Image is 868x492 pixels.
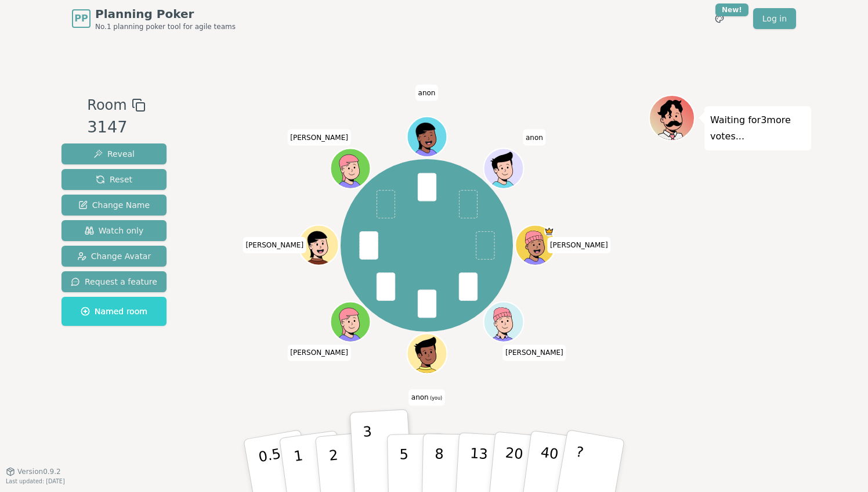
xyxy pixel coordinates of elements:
span: No.1 planning poker tool for agile teams [95,22,236,31]
span: Reset [96,174,132,185]
span: Click to change your name [287,345,351,361]
span: Room [87,95,126,116]
span: Click to change your name [547,237,611,253]
span: Last updated: [DATE] [6,478,65,484]
span: Reveal [93,148,135,160]
button: Request a feature [62,271,167,292]
p: Waiting for 3 more votes... [710,112,805,145]
span: Click to change your name [287,130,351,146]
span: (you) [429,396,443,401]
span: Planning Poker [95,6,236,22]
span: Named room [81,306,147,317]
span: Watch only [85,225,144,236]
button: Click to change your avatar [408,335,446,373]
span: Click to change your name [408,390,445,406]
span: PP [74,12,88,26]
a: Log in [753,8,796,29]
span: Click to change your name [502,345,566,361]
p: 3 [363,423,375,487]
div: New! [715,3,748,16]
button: New! [709,8,730,29]
button: Change Name [62,195,167,216]
span: Change Name [78,199,150,211]
button: Named room [62,297,167,326]
button: Reset [62,169,167,190]
span: Click to change your name [523,130,546,146]
a: PPPlanning PokerNo.1 planning poker tool for agile teams [72,6,236,31]
button: Change Avatar [62,246,167,267]
span: Click to change your name [243,237,306,253]
span: Click to change your name [415,85,439,101]
span: Version 0.9.2 [17,467,61,476]
button: Reveal [62,143,167,164]
button: Watch only [62,220,167,241]
span: Request a feature [71,276,157,288]
div: 3147 [87,116,145,139]
button: Version0.9.2 [6,467,61,476]
span: Patrick is the host [544,227,554,236]
span: Change Avatar [77,250,151,262]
